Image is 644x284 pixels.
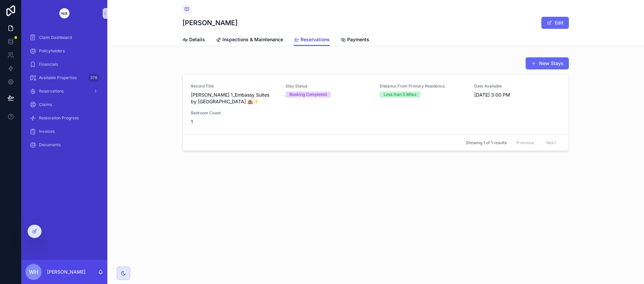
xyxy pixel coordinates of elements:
span: Stay Status [285,83,372,89]
a: Invoices [25,125,103,137]
span: Invoices [39,129,55,134]
div: Booking Completed [289,92,327,98]
img: App logo [54,8,75,19]
a: Details [182,34,205,47]
span: Available Properties [39,75,77,80]
a: Inspections & Maintenance [216,34,283,47]
h1: [PERSON_NAME] [182,18,237,27]
a: Record Title[PERSON_NAME] 1_Embassy Suites by [GEOGRAPHIC_DATA] 🏨✨Stay StatusBooking CompletedDis... [183,74,569,134]
div: scrollable content [21,27,107,160]
span: [DATE] 3:00 PM [474,92,561,98]
button: New Stays [526,57,569,69]
span: Details [189,36,205,43]
span: Documents [39,142,61,148]
span: Inspections & Maintenance [222,36,283,43]
a: Financials [25,58,103,70]
a: Claim Dashboard [25,32,103,44]
a: Reservations [294,34,330,46]
span: Restoration Progress [39,115,79,121]
a: Available Properties378 [25,72,103,84]
span: Reservations [301,36,330,43]
span: Bedroom Count [191,110,277,116]
span: [PERSON_NAME] 1_Embassy Suites by [GEOGRAPHIC_DATA] 🏨✨ [191,92,277,105]
span: Distance From Primary Residence [380,83,466,89]
a: Reservations [25,85,103,97]
span: 1 [191,118,277,125]
span: WH [29,268,38,276]
p: [PERSON_NAME] [47,269,86,275]
span: Showing 1 of 1 results [466,140,506,146]
span: Policyholders [39,48,65,54]
div: 378 [88,74,99,82]
button: Edit [541,17,569,29]
span: Financials [39,62,58,67]
span: Claim Dashboard [39,35,72,40]
a: Documents [25,139,103,151]
span: Claims [39,102,52,107]
a: Restoration Progress [25,112,103,124]
a: Policyholders [25,45,103,57]
span: Payments [347,36,369,43]
a: Claims [25,99,103,111]
span: Record Title [191,83,277,89]
span: Date Available [474,83,561,89]
span: Reservations [39,89,64,94]
a: Payments [340,34,369,47]
div: Less than 5 Miles [384,92,416,98]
